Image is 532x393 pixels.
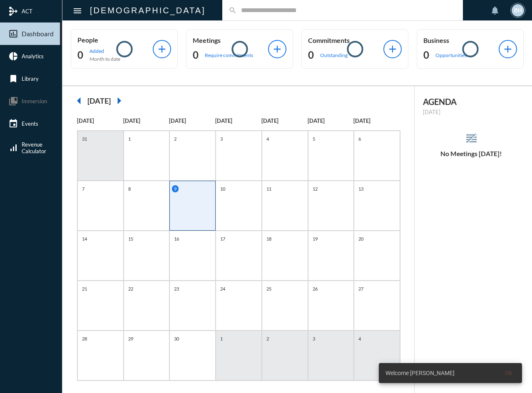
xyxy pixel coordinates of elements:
mat-icon: search [229,6,237,15]
p: 29 [126,335,135,342]
mat-icon: collections_bookmark [8,96,18,106]
p: 2 [264,335,271,342]
p: 1 [126,135,133,142]
p: 13 [356,185,365,192]
span: Revenue Calculator [22,141,46,154]
p: [DATE] [308,117,354,124]
p: 10 [218,185,227,192]
p: 11 [264,185,273,192]
p: 7 [80,185,87,192]
span: Events [22,120,38,127]
button: Ok [498,366,519,381]
p: 15 [126,235,135,242]
p: 5 [311,135,317,142]
p: 3 [311,335,317,342]
p: 18 [264,235,273,242]
p: 9 [172,185,179,192]
p: 24 [218,285,227,292]
p: 23 [172,285,181,292]
mat-icon: pie_chart [8,51,18,61]
span: Library [22,75,39,82]
p: 21 [80,285,89,292]
h2: AGENDA [423,97,520,107]
p: [DATE] [423,109,520,115]
h2: [DEMOGRAPHIC_DATA] [90,4,206,17]
p: [DATE] [77,117,123,124]
h5: No Meetings [DATE]! [415,150,528,157]
p: 27 [356,285,365,292]
mat-icon: mediation [8,6,18,16]
mat-icon: Side nav toggle icon [72,6,82,16]
mat-icon: signal_cellular_alt [8,143,18,153]
p: 8 [126,185,133,192]
p: [DATE] [169,117,215,124]
span: Ok [505,370,512,376]
p: [DATE] [215,117,261,124]
p: 17 [218,235,227,242]
span: Analytics [22,53,44,60]
p: 2 [172,135,179,142]
button: Toggle sidenav [69,2,86,19]
p: [DATE] [123,117,169,124]
span: Immersion [22,98,47,104]
span: Dashboard [22,30,54,37]
p: 20 [356,235,365,242]
p: 4 [264,135,271,142]
mat-icon: arrow_left [71,92,87,109]
p: 3 [218,135,225,142]
p: 14 [80,235,89,242]
p: [DATE] [353,117,400,124]
p: 4 [356,335,363,342]
p: 26 [311,285,320,292]
mat-icon: bookmark [8,74,18,84]
p: 25 [264,285,273,292]
p: 31 [80,135,89,142]
h2: [DATE] [87,96,111,105]
p: 6 [356,135,363,142]
p: 22 [126,285,135,292]
p: 30 [172,335,181,342]
p: 1 [218,335,225,342]
mat-icon: reorder [465,132,478,145]
mat-icon: event [8,119,18,129]
div: BH [512,4,524,17]
span: Welcome [PERSON_NAME] [385,369,455,377]
p: 16 [172,235,181,242]
p: 12 [311,185,320,192]
p: 28 [80,335,89,342]
p: 19 [311,235,320,242]
mat-icon: notifications [490,5,500,15]
p: [DATE] [261,117,308,124]
span: ACT [22,8,32,15]
mat-icon: arrow_right [111,92,127,109]
mat-icon: insert_chart_outlined [8,29,18,39]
